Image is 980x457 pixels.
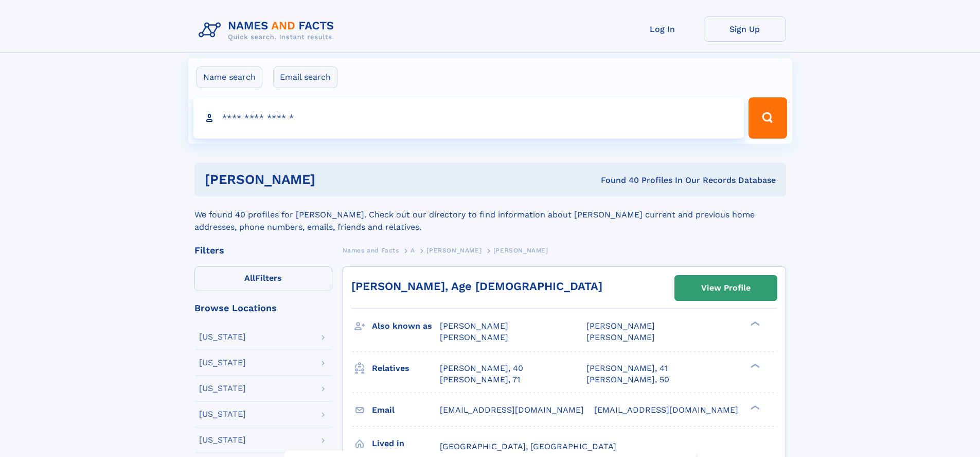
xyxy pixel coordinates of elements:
[194,303,332,313] div: Browse Locations
[372,360,440,377] h3: Relatives
[440,374,520,385] a: [PERSON_NAME], 71
[586,363,668,374] a: [PERSON_NAME], 41
[411,247,415,254] span: A
[273,66,337,88] label: Email search
[748,320,760,327] div: ❯
[458,175,776,186] div: Found 40 Profiles In Our Records Database
[194,196,786,233] div: We found 40 profiles for [PERSON_NAME]. Check out our directory to find information about [PERSON...
[748,404,760,411] div: ❯
[372,401,440,419] h3: Email
[704,16,786,42] a: Sign Up
[193,97,744,139] input: search input
[372,317,440,335] h3: Also known as
[194,16,343,44] img: Logo Names and Facts
[675,276,777,300] a: View Profile
[586,374,669,385] a: [PERSON_NAME], 50
[194,246,332,255] div: Filters
[440,321,508,331] span: [PERSON_NAME]
[194,266,332,291] label: Filters
[586,321,655,331] span: [PERSON_NAME]
[586,332,655,342] span: [PERSON_NAME]
[749,97,787,139] button: Search Button
[493,247,548,254] span: [PERSON_NAME]
[199,359,246,367] div: [US_STATE]
[244,273,255,283] span: All
[440,363,523,374] a: [PERSON_NAME], 40
[621,16,704,42] a: Log In
[343,244,399,257] a: Names and Facts
[199,410,246,418] div: [US_STATE]
[440,405,584,415] span: [EMAIL_ADDRESS][DOMAIN_NAME]
[205,173,458,186] h1: [PERSON_NAME]
[372,435,440,452] h3: Lived in
[199,384,246,393] div: [US_STATE]
[351,280,602,293] a: [PERSON_NAME], Age [DEMOGRAPHIC_DATA]
[701,276,751,300] div: View Profile
[426,247,482,254] span: [PERSON_NAME]
[748,362,760,369] div: ❯
[594,405,738,415] span: [EMAIL_ADDRESS][DOMAIN_NAME]
[440,442,616,451] span: [GEOGRAPHIC_DATA], [GEOGRAPHIC_DATA]
[197,66,262,88] label: Name search
[411,244,415,257] a: A
[199,333,246,341] div: [US_STATE]
[426,244,482,257] a: [PERSON_NAME]
[199,436,246,444] div: [US_STATE]
[440,332,508,342] span: [PERSON_NAME]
